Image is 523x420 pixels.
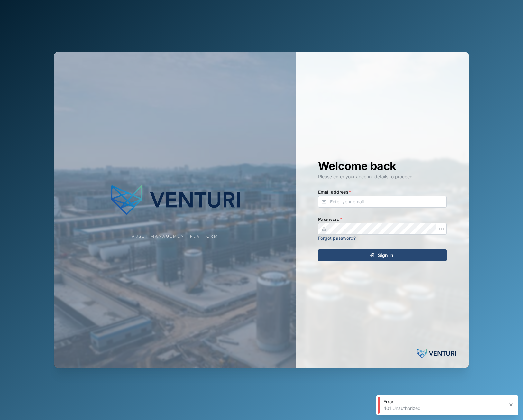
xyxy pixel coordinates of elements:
[318,216,342,223] label: Password
[318,173,447,180] div: Please enter your account details to proceed
[111,181,240,219] img: Company Logo
[383,405,504,412] div: 401 Unauthorized
[318,196,447,208] input: Enter your email
[318,249,447,261] button: Sign In
[318,235,356,241] a: Forgot password?
[378,250,393,261] span: Sign In
[383,398,504,405] div: Error
[318,159,447,173] h1: Welcome back
[318,189,351,196] label: Email address
[417,347,456,360] img: Powered by: Venturi
[132,233,218,239] div: Asset Management Platform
